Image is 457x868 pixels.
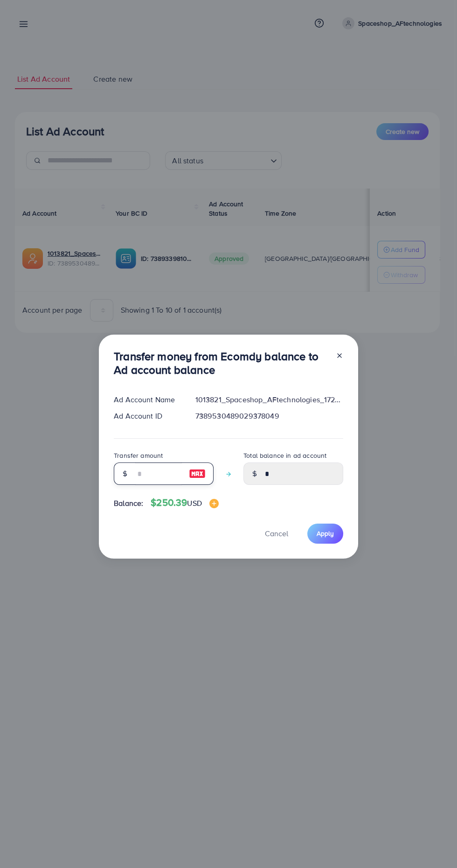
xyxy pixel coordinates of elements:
[106,394,188,405] div: Ad Account Name
[189,468,206,479] img: image
[114,451,163,460] label: Transfer amount
[188,411,351,421] div: 7389530489029378049
[417,826,450,861] iframe: Chat
[114,350,328,377] h3: Transfer money from Ecomdy balance to Ad account balance
[188,394,351,405] div: 1013821_Spaceshop_AFtechnologies_1720509149843
[209,499,219,508] img: image
[114,498,143,509] span: Balance:
[187,498,201,508] span: USD
[243,451,326,460] label: Total balance in ad account
[106,411,188,421] div: Ad Account ID
[151,497,219,509] h4: $250.39
[317,529,334,538] span: Apply
[307,524,343,544] button: Apply
[265,528,288,539] span: Cancel
[253,524,300,544] button: Cancel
